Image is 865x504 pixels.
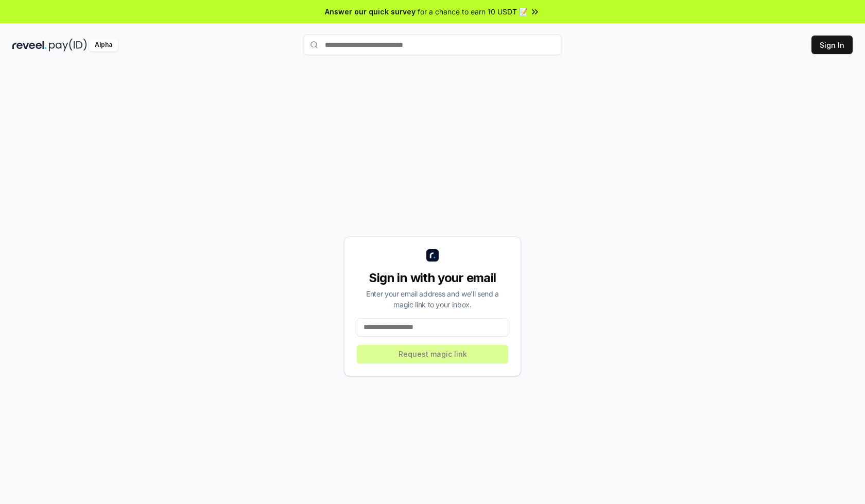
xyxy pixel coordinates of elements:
[418,6,528,17] span: for a chance to earn 10 USDT 📝
[12,39,47,51] img: reveel_dark
[89,39,118,51] div: Alpha
[49,39,87,51] img: pay_id
[357,270,508,286] div: Sign in with your email
[426,249,439,262] img: logo_small
[811,36,853,54] button: Sign In
[325,6,416,17] span: Answer our quick survey
[357,288,508,310] div: Enter your email address and we’ll send a magic link to your inbox.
